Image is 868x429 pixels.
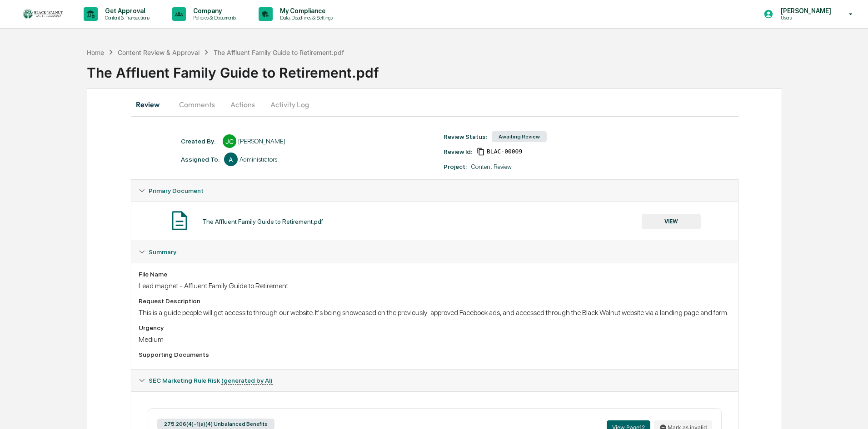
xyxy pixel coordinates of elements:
div: Review Id: [444,148,472,155]
p: Content & Transactions [98,15,154,21]
p: Users [773,15,836,21]
button: Review [131,94,172,115]
div: Primary Document [131,180,738,202]
div: Awaiting Review [492,131,547,142]
div: This is a guide people will get access to through our website. It's being showcased on the previo... [139,308,731,317]
p: My Compliance [273,7,337,15]
div: A [224,153,238,166]
p: Policies & Documents [186,15,240,21]
div: Assigned To: [181,156,219,163]
button: Activity Log [263,94,316,115]
div: Home [87,49,104,56]
div: Urgency [139,324,731,331]
p: [PERSON_NAME] [773,7,836,15]
div: secondary tabs example [131,94,738,115]
img: logo [22,8,65,20]
div: Summary [131,241,738,263]
div: Content Review [471,163,512,170]
div: [PERSON_NAME] [238,138,285,145]
div: Project: [444,163,467,170]
div: File Name [139,271,731,278]
img: Document Icon [168,209,191,232]
p: Data, Deadlines & Settings [273,15,337,21]
div: Lead magnet - Affluent Family Guide to Retirement [139,281,731,290]
span: Primary Document [149,187,204,194]
div: Summary [131,263,738,369]
span: SEC Marketing Rule Risk [149,377,273,384]
div: Medium [139,335,731,344]
div: Supporting Documents [139,351,731,358]
iframe: Open customer support [839,399,863,424]
div: Created By: ‎ ‎ [181,138,218,145]
div: The Affluent Family Guide to Retirement.pdf [214,49,344,56]
p: Company [186,7,240,15]
div: The Affluent Family Guide to Retirement.pdf [87,57,868,81]
span: Summary [149,248,176,256]
div: Review Status: [444,133,487,140]
p: Get Approval [98,7,154,15]
div: Content Review & Approval [118,49,200,56]
span: 3bd50b8f-e376-4d34-b215-f6770c157d61 [487,148,522,155]
div: Request Description [139,297,731,305]
div: The Affluent Family Guide to Retirement.pdf [202,218,323,225]
div: Administrators [239,156,277,163]
u: (generated by AI) [221,377,273,385]
div: JC [223,134,236,148]
button: Actions [222,94,263,115]
div: SEC Marketing Rule Risk (generated by AI) [131,370,738,391]
button: VIEW [642,214,701,229]
button: Comments [172,94,222,115]
div: Primary Document [131,202,738,241]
